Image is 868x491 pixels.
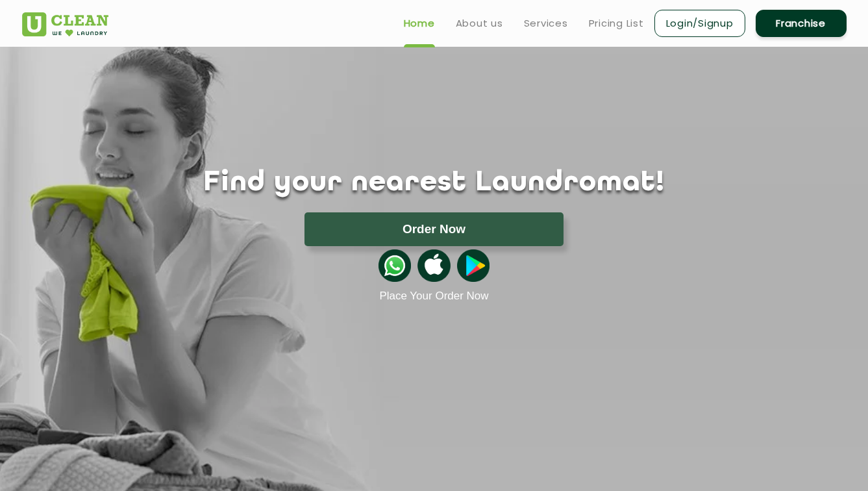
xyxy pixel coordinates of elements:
button: Order Now [304,212,564,246]
a: Pricing List [589,16,644,31]
a: About us [456,16,503,31]
img: apple-icon.png [417,249,450,282]
img: UClean Laundry and Dry Cleaning [22,12,108,36]
a: Home [404,16,435,31]
a: Login/Signup [654,10,745,37]
img: playstoreicon.png [457,249,490,282]
a: Services [524,16,568,31]
img: whatsappicon.png [378,249,411,282]
h1: Find your nearest Laundromat! [12,167,856,199]
a: Place Your Order Now [379,290,488,303]
a: Franchise [756,10,847,37]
